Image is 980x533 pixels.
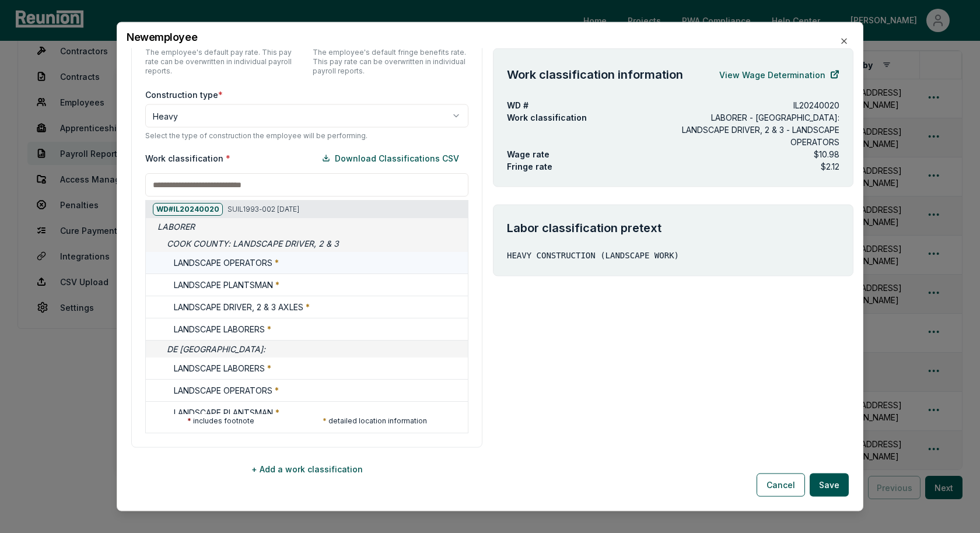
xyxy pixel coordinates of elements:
span: LABORER [157,220,195,233]
h5: LANDSCAPE DRIVER, 2 & 3 AXLES [174,301,310,313]
button: Cancel [757,473,805,496]
h5: SUIL1993-002 [DATE] [153,203,299,216]
h4: Work classification information [507,66,683,83]
p: The employee's default pay rate. This pay rate can be overwritten in individual payroll reports. [145,48,301,76]
h5: LANDSCAPE LABORERS [174,362,271,374]
p: Work classification [507,111,649,124]
h5: LANDSCAPE OPERATORS [174,384,279,397]
span: DE [GEOGRAPHIC_DATA]: [167,343,265,355]
p: $2.12 [821,160,839,173]
h5: LANDSCAPE PLANTSMAN [174,279,279,291]
p: WD # [507,99,528,111]
p: $10.98 [814,148,839,160]
p: Wage rate [507,148,549,160]
h4: Labor classification pretext [507,219,839,237]
p: includes footnote [187,416,254,430]
p: detailed location information [323,416,427,430]
label: Construction type [145,89,468,101]
p: IL20240020 [793,99,839,111]
p: LABORER - [GEOGRAPHIC_DATA]: LANDSCAPE DRIVER, 2 & 3 - LANDSCAPE OPERATORS [667,111,839,148]
p: The employee's default fringe benefits rate. This pay rate can be overwritten in individual payro... [313,48,468,76]
a: View Wage Determination [719,63,839,86]
h5: LANDSCAPE OPERATORS [174,257,279,269]
p: Fringe rate [507,160,552,173]
button: Download Classifications CSV [313,146,468,170]
label: Work classification [145,152,230,164]
p: HEAVY CONSTRUCTION (LANDSCAPE WORK) [507,250,839,262]
h5: LANDSCAPE PLANTSMAN [174,406,279,419]
p: Select the type of construction the employee will be performing. [145,131,468,141]
button: Save [810,473,849,496]
h5: LANDSCAPE LABORERS [174,323,271,335]
span: COOK COUNTY: LANDSCAPE DRIVER, 2 & 3 [167,237,339,250]
h2: New employee [127,32,853,43]
div: WD# IL20240020 [153,203,223,216]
